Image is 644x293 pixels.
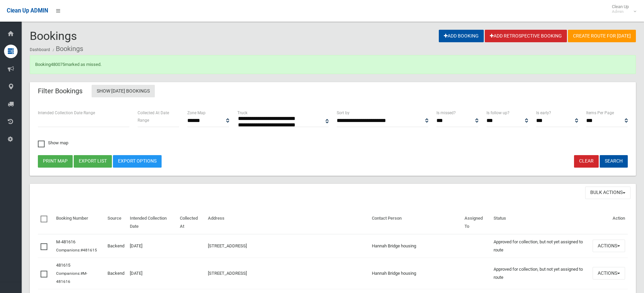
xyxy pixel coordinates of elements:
[30,55,636,74] div: Booking marked as missed.
[56,263,70,268] a: 481615
[612,9,629,14] small: Admin
[568,30,636,42] a: Create route for [DATE]
[53,211,105,234] th: Booking Number
[38,141,68,145] span: Show map
[590,211,628,234] th: Action
[56,239,75,244] a: M-481616
[30,29,77,43] span: Bookings
[127,258,177,289] td: [DATE]
[462,211,491,234] th: Assigned To
[38,155,73,168] button: Print map
[237,109,247,117] label: Truck
[105,234,127,258] td: Backend
[593,240,625,252] button: Actions
[585,187,630,199] button: Bulk Actions
[56,248,98,252] small: Companions:
[609,4,636,14] span: Clean Up
[30,84,91,98] header: Filter Bookings
[56,271,87,284] small: Companions:
[208,271,247,276] a: [STREET_ADDRESS]
[491,258,590,289] td: Approved for collection, but not yet assigned to route
[491,211,590,234] th: Status
[105,258,127,289] td: Backend
[208,243,247,248] a: [STREET_ADDRESS]
[491,234,590,258] td: Approved for collection, but not yet assigned to route
[74,155,112,168] button: Export list
[51,62,65,67] a: 480075
[593,267,625,279] button: Actions
[105,211,127,234] th: Source
[485,30,567,42] a: Add Retrospective Booking
[30,47,50,52] a: Dashboard
[51,43,83,55] li: Bookings
[369,258,462,289] td: Hannah Bridge housing
[113,155,162,168] a: Export Options
[127,211,177,234] th: Intended Collection Date
[369,234,462,258] td: Hannah Bridge housing
[177,211,206,234] th: Collected At
[369,211,462,234] th: Contact Person
[600,155,628,168] button: Search
[127,234,177,258] td: [DATE]
[56,271,87,284] a: #M-481616
[574,155,599,168] a: Clear
[205,211,369,234] th: Address
[439,30,484,42] a: Add Booking
[80,248,97,252] a: #481615
[92,85,155,97] a: Show [DATE] Bookings
[7,7,48,14] span: Clean Up ADMIN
